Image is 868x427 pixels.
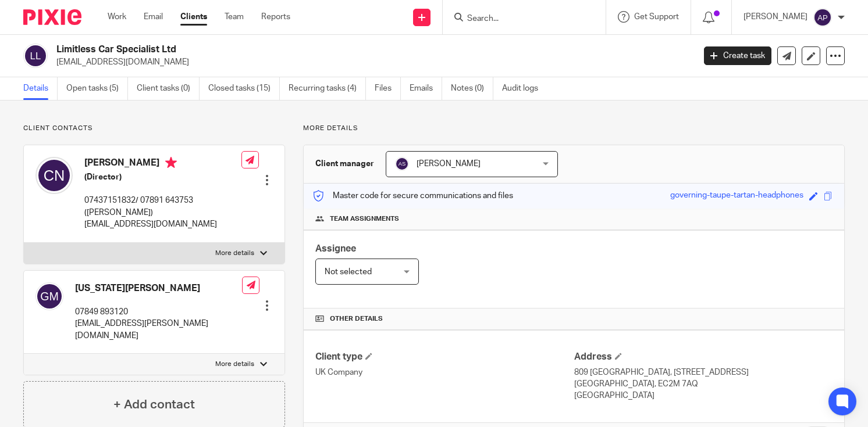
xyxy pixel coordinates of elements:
[56,44,560,56] h2: Limitless Car Specialist Ltd
[56,56,686,68] p: [EMAIL_ADDRESS][DOMAIN_NAME]
[261,11,290,23] a: Reports
[312,190,513,202] p: Master code for secure communications and files
[574,367,833,378] p: 809 [GEOGRAPHIC_DATA], [STREET_ADDRESS]
[704,46,771,65] a: Create task
[395,157,409,171] img: svg%3E
[113,396,195,414] h4: + Add contact
[744,11,807,23] p: [PERSON_NAME]
[75,318,242,342] p: [EMAIL_ADDRESS][PERSON_NAME][DOMAIN_NAME]
[315,367,574,378] p: UK Company
[670,189,803,203] div: governing-taupe-tartan-headphones
[137,77,200,100] a: Client tasks (0)
[23,9,81,25] img: Pixie
[417,160,481,168] span: [PERSON_NAME]
[574,351,833,363] h4: Address
[84,157,241,171] h4: [PERSON_NAME]
[144,11,163,23] a: Email
[574,390,833,401] p: [GEOGRAPHIC_DATA]
[66,77,128,100] a: Open tasks (5)
[215,360,254,369] p: More details
[325,268,372,276] span: Not selected
[35,157,73,194] img: svg%3E
[303,124,845,133] p: More details
[375,77,401,100] a: Files
[23,77,58,100] a: Details
[410,77,442,100] a: Emails
[315,351,574,363] h4: Client type
[502,77,547,100] a: Audit logs
[225,11,244,23] a: Team
[330,314,383,324] span: Other details
[75,282,242,295] h4: [US_STATE][PERSON_NAME]
[23,44,48,68] img: svg%3E
[84,218,241,230] p: [EMAIL_ADDRESS][DOMAIN_NAME]
[215,249,254,258] p: More details
[75,306,242,318] p: 07849 893120
[315,244,356,253] span: Assignee
[813,8,832,27] img: svg%3E
[634,13,679,21] span: Get Support
[35,282,63,310] img: svg%3E
[84,195,241,218] p: 07437151832/ 07891 643753 ([PERSON_NAME])
[315,158,374,170] h3: Client manager
[289,77,366,100] a: Recurring tasks (4)
[466,14,571,24] input: Search
[165,157,177,168] i: Primary
[208,77,280,100] a: Closed tasks (15)
[84,171,241,183] h5: (Director)
[451,77,493,100] a: Notes (0)
[23,124,285,133] p: Client contacts
[108,11,126,23] a: Work
[330,214,399,224] span: Team assignments
[180,11,207,23] a: Clients
[574,378,833,390] p: [GEOGRAPHIC_DATA], EC2M 7AQ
